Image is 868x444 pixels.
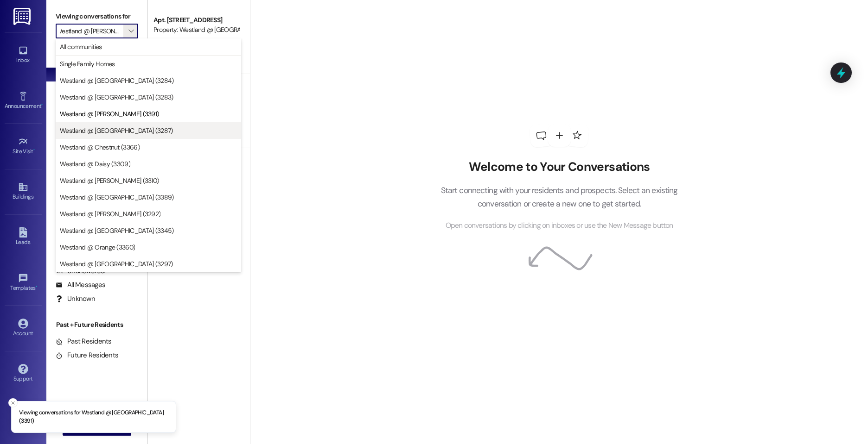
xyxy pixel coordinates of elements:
[60,159,130,169] span: Westland @ Daisy (3309)
[60,193,174,202] span: Westland @ [GEOGRAPHIC_DATA] (3389)
[46,52,147,62] div: Prospects + Residents
[19,409,168,425] p: Viewing conversations for Westland @ [GEOGRAPHIC_DATA] (3391)
[56,280,105,290] div: All Messages
[8,398,18,407] button: Close toast
[60,109,159,119] span: Westland @ [PERSON_NAME] (3391)
[56,350,118,360] div: Future Residents
[13,8,32,25] img: ResiDesk Logo
[46,249,147,259] div: Residents
[60,93,173,102] span: Westland @ [GEOGRAPHIC_DATA] (3283)
[56,9,138,24] label: Viewing conversations for
[36,283,37,290] span: •
[5,134,42,159] a: Site Visit •
[60,243,135,252] span: Westland @ Orange (3360)
[60,126,173,135] span: Westland @ [GEOGRAPHIC_DATA] (3287)
[56,294,95,304] div: Unknown
[60,209,160,219] span: Westland @ [PERSON_NAME] (3292)
[5,270,42,295] a: Templates •
[153,15,239,25] div: Apt. [STREET_ADDRESS]
[60,259,173,269] span: Westland @ [GEOGRAPHIC_DATA] (3297)
[446,220,673,231] span: Open conversations by clicking on inboxes or use the New Message button
[60,143,140,152] span: Westland @ Chestnut (3366)
[5,225,42,250] a: Leads
[60,76,174,85] span: Westland @ [GEOGRAPHIC_DATA] (3284)
[46,320,147,330] div: Past + Future Residents
[427,160,692,175] h2: Welcome to Your Conversations
[203,38,249,46] span: [PERSON_NAME]
[128,27,134,35] i: 
[153,25,239,35] div: Property: Westland @ [GEOGRAPHIC_DATA] (3391)
[60,176,159,185] span: Westland @ [PERSON_NAME] (3310)
[41,101,43,108] span: •
[60,59,115,69] span: Single Family Homes
[153,38,203,46] span: [PERSON_NAME]
[56,337,112,346] div: Past Residents
[5,43,42,68] a: Inbox
[5,361,42,386] a: Support
[5,316,42,341] a: Account
[46,179,147,188] div: Prospects
[5,179,42,204] a: Buildings
[33,147,35,153] span: •
[60,226,174,235] span: Westland @ [GEOGRAPHIC_DATA] (3345)
[60,24,123,38] input: All communities
[427,184,692,210] p: Start connecting with your residents and prospects. Select an existing conversation or create a n...
[60,42,102,51] span: All communities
